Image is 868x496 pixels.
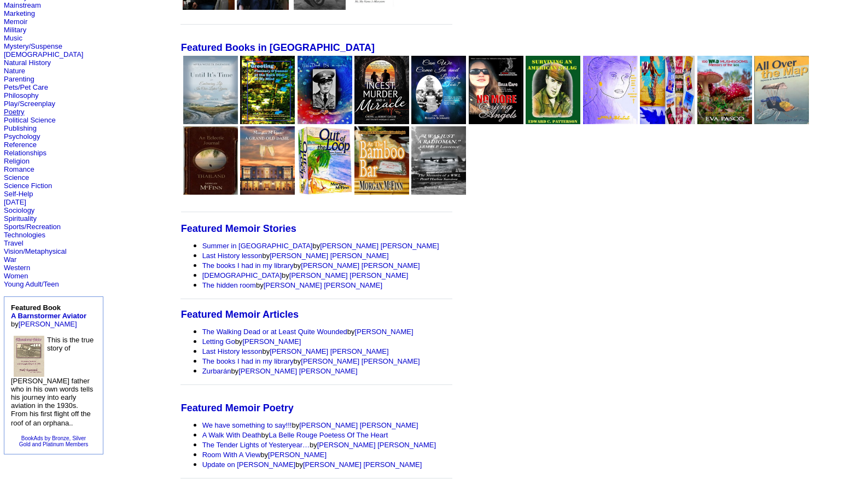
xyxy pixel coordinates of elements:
a: The Tender Lights of Yesteryear… [202,441,310,449]
a: [PERSON_NAME] [PERSON_NAME] [303,460,422,469]
font: Featured Memoir Poetry [181,402,294,413]
a: [PERSON_NAME] [PERSON_NAME] [301,357,420,365]
a: The Heart, Mind And Soul Of A Christian Woman [583,116,638,126]
font: by [202,252,389,260]
a: Mainstream [4,1,41,9]
a: The books I had in my library [202,261,294,270]
font: by [202,451,327,459]
a: 100 Wild Mushrooms: Memoirs of the '60s [697,116,752,126]
img: 54108.jpg [183,126,238,195]
b: Featured Book [11,304,86,320]
a: A Barnstormer Aviator [11,312,86,320]
a: Featured Memoir Poetry [181,404,294,413]
font: This is the true story of [PERSON_NAME] father who in his own words tells his journey into early ... [11,336,94,427]
a: Can We Come In and Laugh, Too? [411,116,466,126]
a: Until It's Time: Embracing Life In Our Later Years [183,116,238,126]
a: Pets/Pet Care [4,83,48,91]
font: by [202,337,301,346]
font: by [202,261,420,270]
a: Political Science [4,116,56,124]
a: Travel [4,239,24,247]
a: Sports/Recreation [4,223,61,231]
img: 30515.jpeg [526,56,580,124]
a: Featured Memoir Stories [181,224,296,234]
a: Religion [4,157,30,165]
a: Nina Anderson [183,2,235,11]
a: [PERSON_NAME] [PERSON_NAME] [299,421,418,429]
a: Reference [4,141,37,149]
a: A Grand Old Dame [240,187,295,196]
font: by [202,242,439,250]
a: Last History lesson [202,347,263,355]
img: 78037.jpg [298,56,352,124]
img: 75574.jpg [14,336,44,377]
a: A Walk With Death [202,431,261,439]
a: The Walking Dead or at Least Quite Wounded [202,328,347,336]
a: Science Fiction [4,182,52,190]
a: Music [4,34,22,42]
font: by [202,328,413,336]
a: Western [4,264,30,272]
a: Spirituality [4,214,37,223]
img: 51692.jpg [754,56,809,124]
img: 79805.jpg [354,56,409,124]
a: [DEMOGRAPHIC_DATA] [202,271,282,279]
a: D.E.Z. Butler [294,2,346,11]
a: The books I had in my library [202,357,294,365]
a: Mystery/Suspense [4,42,62,50]
a: La Belle Rouge Poetess Of The Heart [269,431,388,439]
font: Featured Books in [GEOGRAPHIC_DATA] [181,42,375,53]
font: by [11,304,86,328]
font: Featured Memoir Stories [181,223,296,234]
a: [PERSON_NAME] [355,328,413,336]
a: Nature [4,67,25,75]
font: by [202,347,389,355]
a: Philosophy [4,91,39,100]
a: Women [4,272,28,280]
a: [PERSON_NAME] [PERSON_NAME] [289,271,408,279]
img: 79558.jpg [640,56,695,124]
a: Room With A View [202,451,261,459]
a: Sociology [4,206,34,214]
img: 69687.jpg [583,56,638,124]
a: Romance [4,165,34,173]
a: Science [4,173,29,182]
font: by [202,281,382,289]
a: Incest, Murder and a Miracle [354,116,409,126]
a: Featured Books in [GEOGRAPHIC_DATA] [181,43,375,52]
a: [PERSON_NAME] [268,451,327,459]
a: Psychology [4,132,40,141]
a: Natural History [4,59,51,67]
a: [DEMOGRAPHIC_DATA] [4,50,83,59]
a: Morgan McFinn [237,2,289,11]
a: Self-Help [4,190,33,198]
font: by [202,421,418,429]
img: 49506.jpg [298,126,352,195]
a: Technologies [4,231,45,239]
a: [PERSON_NAME] [PERSON_NAME] [270,347,388,355]
a: [PERSON_NAME] [PERSON_NAME] [317,441,436,449]
a: Summer in [GEOGRAPHIC_DATA] [202,242,313,250]
a: Congo, Rwanda & Burundi, the pillars of my youth [640,116,695,126]
font: by [202,367,358,375]
a: [PERSON_NAME] [19,320,77,328]
a: Out of the Loop [298,187,352,196]
a: BookAds by Bronze, SilverGold and Platinum Members [19,435,89,447]
a: Parenting [4,75,34,83]
a: An Eclectic Journal...Thailand [183,187,238,196]
img: 74222.jpg [697,56,752,124]
a: I Was Just a Radioman [411,187,466,196]
font: by [202,460,422,469]
img: 53211.jpg [240,126,295,195]
a: Surviving an American Gulag [526,116,580,126]
a: Publishing [4,124,37,132]
a: Vision/Metaphysical [4,247,67,255]
img: 79843.jpg [469,56,523,124]
a: Play/Screenplay [4,100,55,108]
a: We have something to say!!! [202,421,292,429]
font: by [202,441,436,449]
a: War [4,255,16,264]
a: No More Crying Angels [469,116,523,126]
font: by [202,431,388,439]
a: Poetry [4,108,25,116]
